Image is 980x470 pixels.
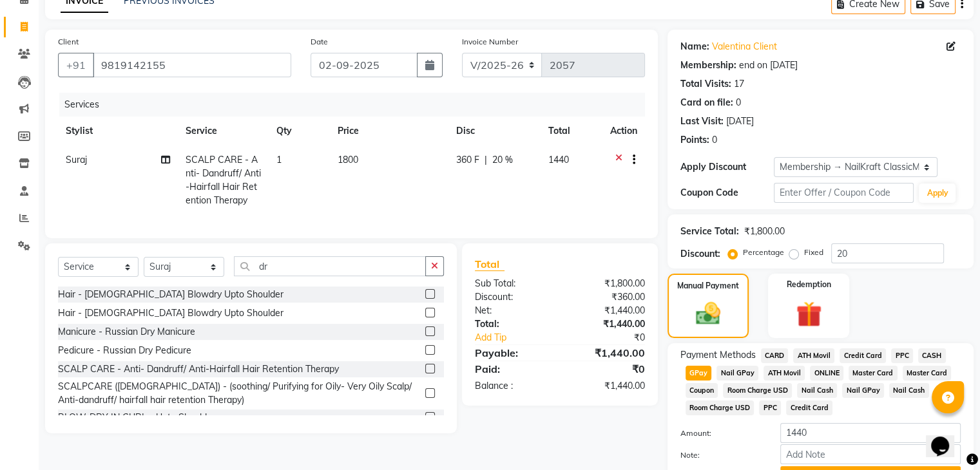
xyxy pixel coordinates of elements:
div: Hair - [DEMOGRAPHIC_DATA] Blowdry Upto Shoulder [58,288,283,301]
th: Stylist [58,117,178,146]
div: ₹1,440.00 [560,345,655,361]
input: Add Note [780,444,961,464]
div: SCALP CARE - Anti- Dandruff/ Anti-Hairfall Hair Retention Therapy [58,362,339,376]
th: Disc [448,117,541,146]
span: CASH [918,348,946,363]
span: 20 % [492,153,513,167]
div: ₹1,440.00 [560,317,655,331]
span: ONLINE [810,366,843,381]
div: Net: [465,304,560,317]
div: Points: [680,133,709,147]
th: Qty [269,117,329,146]
span: PPC [759,400,781,415]
span: CARD [761,348,789,363]
span: Payment Methods [680,348,756,362]
a: Add Tip [465,331,575,344]
div: ₹1,440.00 [560,379,655,393]
span: Room Charge USD [723,383,792,398]
div: ₹0 [575,331,654,344]
div: SCALPCARE ([DEMOGRAPHIC_DATA]) - (soothing/ Purifying for Oily- Very Oily Scalp/ Anti-dandruff/ h... [58,380,420,407]
div: ₹360.00 [560,290,655,304]
div: 0 [712,133,717,147]
span: Nail GPay [716,366,758,381]
img: _cash.svg [688,299,728,328]
label: Date [311,36,328,48]
div: BLOW-DRY IN CURL - Upto Shoulder [58,411,215,424]
button: Apply [919,183,956,203]
th: Total [541,117,602,146]
span: 1 [276,154,282,165]
th: Price [330,117,449,146]
div: [DATE] [726,115,754,128]
div: 17 [734,77,744,91]
div: Manicure - Russian Dry Manicure [58,325,195,339]
span: Master Card [849,366,898,381]
span: Total [475,258,504,271]
label: Note: [671,449,771,461]
div: Total: [465,317,560,331]
div: Coupon Code [680,186,774,200]
input: Amount [780,423,961,443]
div: Apply Discount [680,160,774,174]
input: Search or Scan [234,256,426,276]
span: Room Charge USD [686,400,754,415]
div: Membership: [680,59,736,72]
span: Nail Cash [889,383,929,398]
span: ATH Movil [764,366,805,381]
div: end on [DATE] [739,59,798,72]
a: Valentina Client [712,40,777,53]
label: Redemption [787,279,831,290]
label: Fixed [804,247,823,258]
span: PPC [891,348,913,363]
div: ₹1,440.00 [560,304,655,317]
iframe: chat widget [926,418,967,457]
div: Payable: [465,345,560,361]
div: Hair - [DEMOGRAPHIC_DATA] Blowdry Upto Shoulder [58,306,283,320]
span: 1440 [548,154,569,165]
input: Enter Offer / Coupon Code [774,183,914,203]
div: Last Visit: [680,115,724,128]
th: Service [178,117,269,146]
span: Credit Card [786,400,832,415]
label: Percentage [743,247,784,258]
input: Search by Name/Mobile/Email/Code [93,53,291,77]
div: ₹0 [560,361,655,377]
div: Balance : [465,379,560,393]
span: Coupon [686,383,718,398]
label: Invoice Number [462,36,518,48]
button: +91 [58,53,94,77]
div: Discount: [465,290,560,304]
label: Client [58,36,79,48]
span: Credit Card [840,348,886,363]
div: Paid: [465,361,560,377]
span: Master Card [903,366,952,381]
span: Nail Cash [797,383,837,398]
label: Manual Payment [677,280,739,292]
div: Total Visits: [680,77,731,91]
div: Name: [680,40,709,53]
div: Discount: [680,247,720,261]
span: ATH Movil [793,348,834,363]
div: ₹1,800.00 [560,277,655,290]
span: 360 F [456,153,479,167]
th: Action [602,117,645,146]
div: 0 [736,96,741,109]
label: Amount: [671,428,771,439]
span: GPay [686,366,712,381]
div: Card on file: [680,96,733,109]
span: SCALP CARE - Anti- Dandruff/ Anti-Hairfall Hair Retention Therapy [186,154,261,206]
div: Service Total: [680,225,739,238]
span: | [485,153,487,167]
span: Nail GPay [842,383,884,398]
div: Pedicure - Russian Dry Pedicure [58,344,191,357]
div: ₹1,800.00 [744,225,785,238]
span: 1800 [338,154,358,165]
span: Suraj [66,154,87,165]
div: Services [59,93,655,117]
div: Sub Total: [465,277,560,290]
img: _gift.svg [788,298,830,330]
